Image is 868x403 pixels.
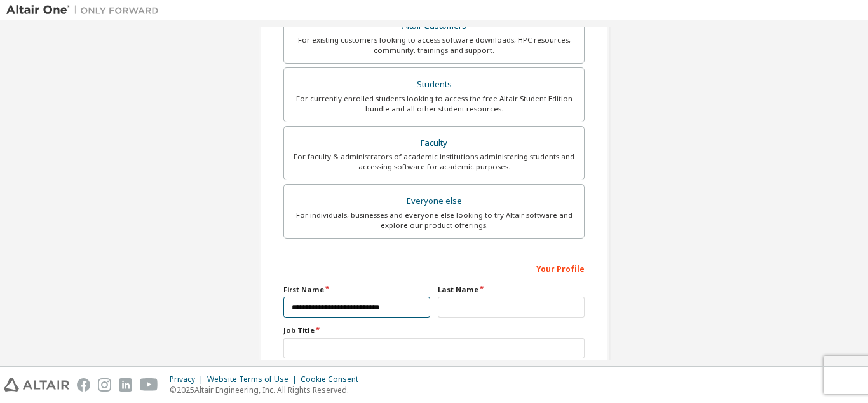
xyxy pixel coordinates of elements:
[283,258,585,278] div: Your Profile
[170,385,366,395] p: © 2025 Altair Engineering, Inc. All Rights Reserved.
[140,378,158,392] img: youtube.svg
[292,210,576,230] div: For individuals, businesses and everyone else looking to try Altair software and explore our prod...
[292,134,576,152] div: Faculty
[283,325,585,336] label: Job Title
[170,374,207,385] div: Privacy
[6,4,165,17] img: Altair One
[438,285,585,295] label: Last Name
[119,378,132,392] img: linkedin.svg
[301,374,366,385] div: Cookie Consent
[98,378,111,392] img: instagram.svg
[292,35,576,55] div: For existing customers looking to access software downloads, HPC resources, community, trainings ...
[4,378,69,392] img: altair_logo.svg
[283,285,430,295] label: First Name
[207,374,301,385] div: Website Terms of Use
[292,152,576,172] div: For faculty & administrators of academic institutions administering students and accessing softwa...
[292,192,576,210] div: Everyone else
[77,378,90,392] img: facebook.svg
[292,76,576,94] div: Students
[292,94,576,114] div: For currently enrolled students looking to access the free Altair Student Edition bundle and all ...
